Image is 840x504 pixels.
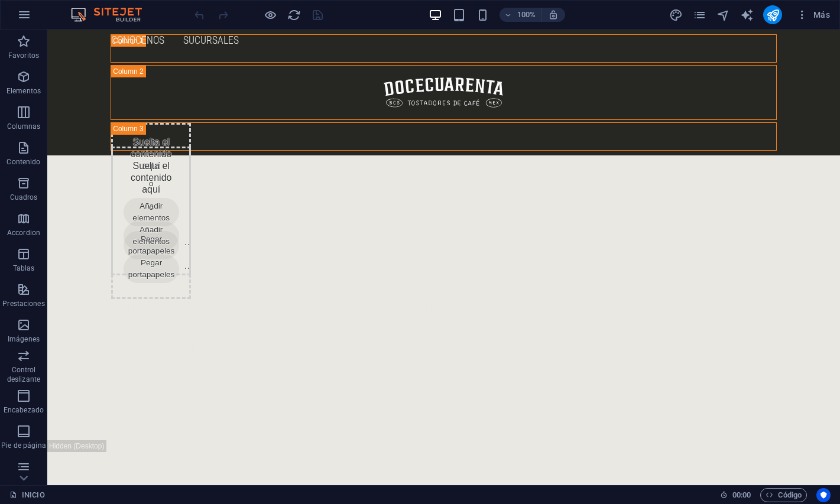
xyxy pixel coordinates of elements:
[7,86,41,96] p: Elementos
[720,488,751,502] h6: Tiempo de la sesión
[7,157,40,167] p: Contenido
[7,122,41,131] p: Columnas
[760,488,807,502] button: Código
[732,488,751,502] span: 00 00
[500,8,541,22] button: 100%
[741,490,742,499] span: :
[693,8,706,22] i: Páginas (Ctrl+Alt+S)
[9,488,45,502] a: Haz clic para cancelar la selección y doble clic para abrir páginas
[263,8,277,22] button: Haz clic para salir del modo de previsualización y seguir editando
[8,51,39,60] p: Favoritos
[1,441,46,450] p: Pie de página
[64,117,144,269] div: Suelta el contenido aquí
[7,228,40,238] p: Accordion
[8,334,40,344] p: Imágenes
[76,168,132,197] span: Añadir elementos
[740,8,754,22] i: AI Writer
[792,5,835,24] button: Más
[76,225,132,253] span: Pegar portapapeles
[76,192,132,220] span: Añadir elementos
[740,8,754,22] button: text_generator
[816,488,831,502] button: Usercentrics
[716,8,730,22] i: Navegador
[766,488,802,502] span: Código
[763,5,782,24] button: publish
[287,8,301,22] i: Volver a cargar página
[692,8,706,22] button: pages
[10,193,38,202] p: Cuadros
[548,9,559,20] i: Al redimensionar, ajustar el nivel de zoom automáticamente para ajustarse al dispositivo elegido.
[2,299,44,308] p: Prestaciones
[716,8,730,22] button: navigator
[796,9,830,21] span: Más
[766,8,780,22] i: Publicar
[68,8,157,22] img: Editor Logo
[517,8,536,22] h6: 100%
[287,8,301,22] button: reload
[4,405,44,415] p: Encabezado
[669,8,683,22] i: Diseño (Ctrl+Alt+Y)
[13,264,35,273] p: Tablas
[64,93,144,246] div: Suelta el contenido aquí
[669,8,683,22] button: design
